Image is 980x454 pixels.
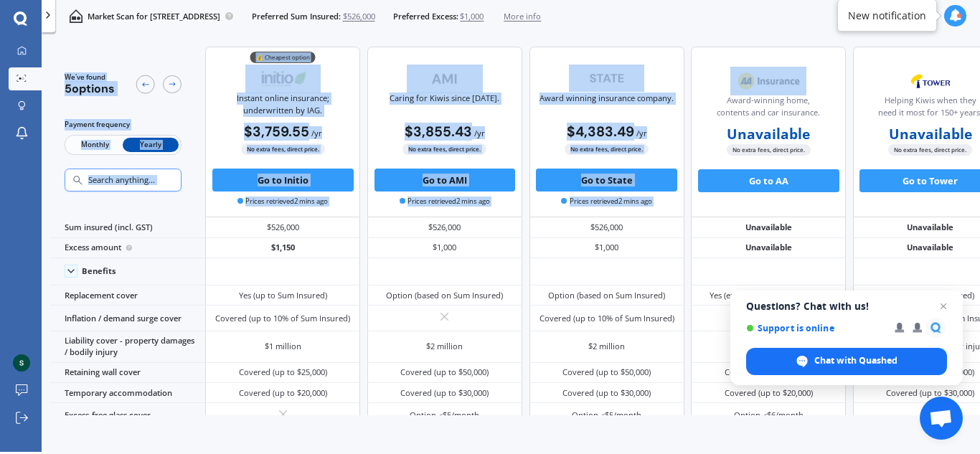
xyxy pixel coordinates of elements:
img: ACg8ocLMmARerqibljPPb0td1nP-J3xSq-A9yf6fdaw2exZof7EJsg=s96-c [13,354,30,372]
div: Award-winning home, contents and car insurance. [701,95,836,123]
div: Inflation / demand surge cover [50,306,205,331]
b: Unavailable [889,128,972,140]
img: State-text-1.webp [569,65,645,92]
span: 5 options [65,81,115,96]
b: Unavailable [727,128,810,140]
span: We've found [65,72,115,82]
div: Yes (up to Sum Insured) [239,290,327,301]
span: Close chat [935,298,952,315]
div: $1 million [265,341,301,352]
div: Benefits [82,266,116,276]
div: Award winning insurance company. [540,93,674,121]
img: Tower.webp [892,67,969,95]
div: $1,000 [529,238,684,258]
div: $526,000 [367,217,522,237]
img: AMI-text-1.webp [407,65,483,93]
span: No extra fees, direct price. [402,143,486,154]
div: $1,150 [205,238,360,258]
div: Payment frequency [65,119,182,131]
span: / yr [474,128,485,138]
div: Option <$5/month [410,410,479,421]
b: $3,855.43 [405,123,472,141]
div: Covered (up to $20,000) [239,387,327,399]
span: No extra fees, direct price. [727,144,811,155]
div: Option (based on Sum Insured) [548,290,665,301]
span: $1,000 [460,11,484,22]
div: Excess amount [50,238,205,258]
span: Questions? Chat with us! [746,301,947,312]
div: Retaining wall cover [50,363,205,383]
div: Yes (except for natural disaster) [710,290,827,301]
img: AA.webp [730,67,806,95]
div: Instant online insurance; underwritten by IAG. [215,93,350,121]
div: Excess-free glass cover [50,403,205,428]
span: Support is online [746,323,885,334]
div: Unavailable [691,217,846,237]
span: More info [504,11,541,22]
button: Go to AA [698,169,839,192]
span: Monthly [67,138,123,153]
div: Covered (up to $30,000) [886,387,974,399]
div: Liability cover - property damages / bodily injury [50,331,205,363]
div: Covered (up to $25,000) [239,366,327,378]
div: $1,000 [367,238,522,258]
span: No extra fees, direct price. [888,144,972,155]
div: Covered (up to $50,000) [400,366,489,378]
span: Prices retrieved 2 mins ago [561,197,651,207]
button: Go to Initio [212,169,354,191]
div: Option <$6/month [734,410,804,421]
img: Initio.webp [245,65,321,93]
div: Covered (up to 10% of Sum Insured) [540,313,674,324]
div: Covered (up to $30,000) [400,387,489,399]
img: home-and-contents.b802091223b8502ef2dd.svg [69,9,83,23]
div: Covered (up to 10% of Sum Insured) [215,313,350,324]
span: $526,000 [343,11,375,22]
input: Search anything... [87,175,204,185]
div: Temporary accommodation [50,383,205,403]
span: Preferred Excess: [393,11,458,22]
div: $526,000 [205,217,360,237]
span: No extra fees, direct price. [241,143,325,154]
button: Go to State [536,169,677,191]
div: New notification [848,9,926,23]
div: Unavailable [691,238,846,258]
b: $4,383.49 [567,123,634,141]
p: Market Scan for [STREET_ADDRESS] [88,11,220,22]
div: Covered (up to $20,000) [725,387,813,399]
span: Prices retrieved 2 mins ago [237,197,328,207]
div: Option (based on Sum Insured) [386,290,503,301]
div: $2 million [426,341,463,352]
div: Covered (up to $50,000) [562,366,651,378]
button: Go to AMI [374,169,516,191]
div: Caring for Kiwis since [DATE]. [390,93,499,121]
span: Chat with Quashed [814,354,897,367]
div: Yes (up to Sum Insured) [886,290,974,301]
span: Yearly [123,138,179,153]
b: $3,759.55 [244,123,309,141]
span: / yr [311,128,322,138]
div: Open chat [920,397,963,440]
span: Prices retrieved 2 mins ago [400,197,490,207]
div: Covered (up to $30,000) [562,387,651,399]
div: 💰 Cheapest option [250,52,316,63]
div: Covered (up to $50,000) [725,366,813,378]
span: / yr [636,128,647,138]
span: No extra fees, direct price. [565,143,649,154]
span: Preferred Sum Insured: [252,11,341,22]
div: $2 million [588,341,625,352]
div: $526,000 [529,217,684,237]
div: Sum insured (incl. GST) [50,217,205,237]
div: Chat with Quashed [746,348,947,375]
div: Replacement cover [50,285,205,306]
div: Option <$5/month [572,410,641,421]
